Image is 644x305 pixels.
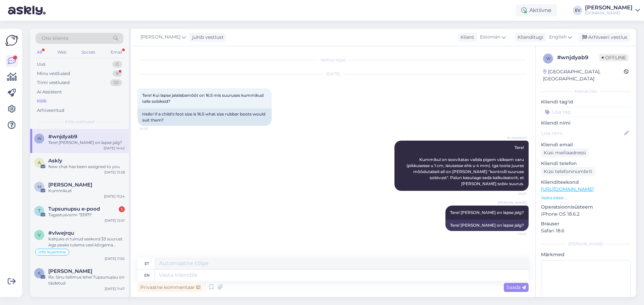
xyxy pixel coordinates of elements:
span: info küsimine [39,250,66,254]
p: Kliendi nimi [541,120,631,127]
div: [DOMAIN_NAME] [585,10,633,16]
div: Privaatne kommentaar [138,283,203,292]
div: Aktiivne [516,4,557,16]
div: [DATE] 11:50 [105,256,125,261]
span: 14:23 [140,126,165,131]
span: Kõik vestlused [65,119,94,125]
p: Kliendi tag'id [541,98,631,105]
div: [DATE] 11:47 [105,286,125,291]
div: [DATE] 14:42 [104,146,125,151]
span: English [549,33,567,41]
div: Hello! If a child's foot size is 16.5 what size rubber boots would suit them? [138,108,272,126]
div: 0 [112,61,122,68]
div: Kummikud [48,188,125,194]
span: Saada [506,284,526,290]
div: Küsi telefoninumbrit [541,167,595,176]
p: Klienditeekond [541,179,631,186]
span: Offline [599,54,629,61]
input: Lisa nimi [541,130,623,137]
p: Brauser [541,220,631,227]
span: Tere! Kummikul on soovitatav valida pigem väiksem varu (pikkusesse u 1 cm, laiusesse ehk u 4 mm).... [407,145,525,186]
span: Tere! [PERSON_NAME] on lapse jalg? [450,210,524,215]
div: [DATE] [138,71,529,77]
span: w [546,56,550,61]
div: Re: Sinu tellimus lehel Tupsunupsu on täidetud [48,274,125,286]
p: Vaata edasi ... [541,195,631,201]
span: Otsi kliente [42,35,68,42]
div: Arhiveeri vestlus [578,33,630,42]
div: [PERSON_NAME] [541,241,631,247]
div: [PERSON_NAME] [585,5,633,10]
span: Tupsunupsu e-pood [48,206,100,212]
div: [GEOGRAPHIC_DATA], [GEOGRAPHIC_DATA] [543,68,624,82]
div: EV [573,6,582,15]
div: Arhiveeritud [37,107,64,114]
div: New chat has been assigned to you [48,164,125,170]
div: Socials [80,48,97,57]
div: All [36,48,43,57]
div: Klient [458,34,474,41]
span: #vlwejrqu [48,230,74,236]
div: [DATE] 12:01 [105,218,125,223]
span: Askly [48,158,62,164]
div: juhib vestlust [190,34,224,41]
div: Email [109,48,123,57]
div: Tere! [PERSON_NAME] on lapse jalg? [445,220,529,231]
p: Operatsioonisüsteem [541,204,631,211]
p: Kliendi telefon [541,160,631,167]
span: A [38,160,41,165]
span: Kati Valvik [48,268,92,274]
span: T [38,208,41,213]
div: Klienditugi [515,34,543,41]
div: AI Assistent [37,89,62,95]
span: [PERSON_NAME] [498,200,527,205]
input: Lisa tag [541,107,631,117]
div: # wnjdyab9 [557,54,599,62]
div: 8 [113,70,122,77]
span: Maarja-Liisa Koitsalu [48,182,92,188]
div: Web [56,48,68,57]
div: Tere! [PERSON_NAME] on lapse jalg? [48,140,125,146]
p: Safari 18.6 [541,227,631,234]
span: #wnjdyab9 [48,134,77,140]
a: [PERSON_NAME][DOMAIN_NAME] [585,5,640,16]
div: 1 [119,206,125,212]
div: Minu vestlused [37,70,70,77]
span: [PERSON_NAME] [141,33,180,41]
img: Askly Logo [5,34,18,47]
p: iPhone OS 18.6.2 [541,211,631,218]
div: Küsi meiliaadressi [541,148,589,157]
span: Tere! Kui lapse jalalabamõõt on 16.5 mis suuruses kummikud talle sobiksid? [142,93,265,104]
div: Tagastusvorm "33971" [48,212,125,218]
span: w [37,136,42,141]
div: Tiimi vestlused [37,79,70,86]
p: Märkmed [541,251,631,258]
div: Kahjuks ei tulnud seekord 33 suurust. Aga peaks tulema veel kõrgema säärega mudelit selles suurus... [48,236,125,248]
span: K [38,271,41,276]
span: 14:42 [501,231,527,236]
span: AI Assistent [501,135,527,140]
div: Vestlus algas [138,57,529,63]
a: [URL][DOMAIN_NAME] [541,186,594,192]
div: 30 [110,79,122,86]
div: Kõik [37,98,47,104]
div: Kliendi info [541,88,631,94]
div: [DATE] 13:28 [104,170,125,175]
span: Estonian [480,33,500,41]
span: v [38,232,41,237]
span: M [38,184,41,189]
span: 14:23 [501,191,527,196]
p: Kliendi email [541,141,631,148]
div: Uus [37,61,45,68]
div: en [144,270,150,281]
div: et [145,258,149,269]
div: [DATE] 13:24 [104,194,125,199]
